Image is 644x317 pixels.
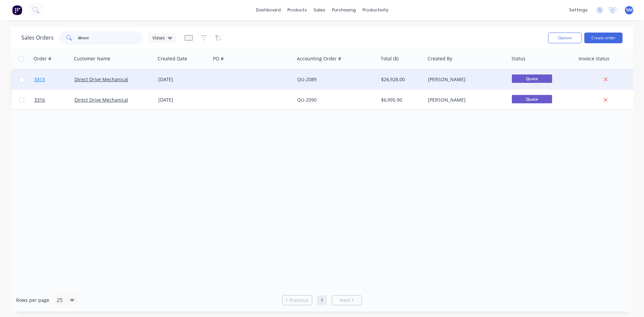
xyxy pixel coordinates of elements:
div: Total ($) [381,55,398,62]
div: Invoice status [579,55,609,62]
span: Rows per page [16,297,49,304]
div: Created Date [158,55,187,62]
img: Factory [12,5,22,15]
a: Page 1 is your current page [317,295,327,305]
button: Options [548,33,582,43]
a: Previous page [282,297,312,304]
div: PO # [213,55,224,62]
a: 3316 [34,90,74,110]
div: $26,928.00 [381,76,421,83]
div: Created By [428,55,452,62]
div: Order # [34,55,51,62]
button: Create order [584,33,623,43]
span: Previous [289,297,309,304]
div: $6,995.90 [381,97,421,103]
div: sales [310,5,329,15]
a: Direct Drive Mechanical [74,97,128,103]
div: productivity [359,5,392,15]
div: [PERSON_NAME] [428,76,502,83]
span: Views [152,34,165,41]
a: 3313 [34,69,74,90]
div: [DATE] [158,76,208,83]
div: Customer Name [74,55,110,62]
div: [PERSON_NAME] [428,97,502,103]
div: Accounting Order # [297,55,341,62]
span: 3316 [34,97,45,103]
div: [DATE] [158,97,208,103]
div: products [284,5,310,15]
div: settings [566,5,591,15]
a: QU-2090 [297,97,317,103]
input: Search... [78,31,143,45]
a: Direct Drive Mechanical [74,76,128,83]
span: 3313 [34,76,45,83]
span: Next [340,297,350,304]
a: dashboard [253,5,284,15]
span: NM [626,7,633,13]
ul: Pagination [279,295,365,305]
h1: Sales Orders [21,35,54,41]
a: QU-2089 [297,76,317,83]
a: Next page [332,297,362,304]
div: purchasing [329,5,359,15]
span: Quote [512,95,552,103]
span: Quote [512,74,552,83]
div: Status [512,55,526,62]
